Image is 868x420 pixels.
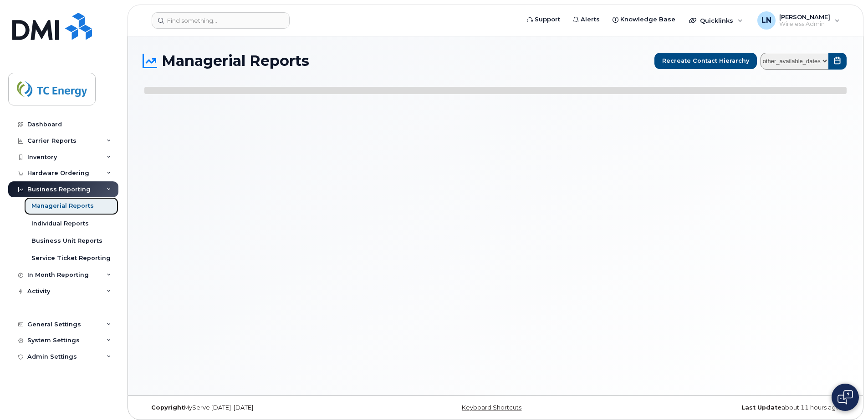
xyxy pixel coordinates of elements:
[151,404,184,411] strong: Copyright
[654,53,757,69] button: Recreate Contact Hierarchy
[144,404,378,411] div: MyServe [DATE]–[DATE]
[162,54,309,68] span: Managerial Reports
[462,404,521,411] a: Keyboard Shortcuts
[613,404,847,411] div: about 11 hours ago
[741,404,781,411] strong: Last Update
[837,390,853,405] img: Open chat
[662,56,749,65] span: Recreate Contact Hierarchy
